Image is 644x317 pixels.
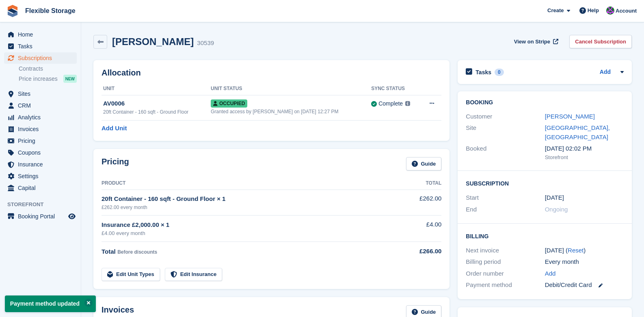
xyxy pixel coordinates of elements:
[466,280,545,290] div: Payment method
[4,52,77,64] a: menu
[545,113,595,120] a: [PERSON_NAME]
[18,112,67,123] span: Analytics
[6,5,19,17] img: stora-icon-8386f47178a22dfd0bd8f6a31ec36ba5ce8667c1dd55bd0f319d3a0aa187defe.svg
[588,6,599,15] span: Help
[103,108,211,116] div: 20ft Container - 160 sqft - Ground Floor
[102,157,129,170] h2: Pricing
[211,99,247,108] span: Occupied
[5,295,96,312] p: Payment method updated
[4,182,77,194] a: menu
[545,206,568,213] span: Ongoing
[4,112,77,123] a: menu
[545,153,624,162] div: Storefront
[18,135,67,147] span: Pricing
[511,35,560,48] a: View on Stripe
[466,232,624,240] h2: Billing
[165,268,223,281] a: Edit Insurance
[18,182,67,194] span: Capital
[545,246,624,255] div: [DATE] ( )
[466,123,545,142] div: Site
[568,247,583,254] a: Reset
[211,82,371,95] th: Unit Status
[18,159,67,170] span: Insurance
[4,29,77,40] a: menu
[7,201,81,209] span: Storefront
[102,248,116,255] span: Total
[4,41,77,52] a: menu
[466,269,545,278] div: Order number
[18,88,67,99] span: Sites
[547,6,564,15] span: Create
[22,4,79,17] a: Flexible Storage
[102,68,441,78] h2: Allocation
[102,177,390,190] th: Product
[405,101,410,106] img: icon-info-grey-7440780725fd019a000dd9b08b2336e03edf1995a4989e88bcd33f0948082b44.svg
[545,269,556,278] a: Add
[545,257,624,267] div: Every month
[606,6,614,15] img: Daniel Douglas
[211,108,371,115] div: Granted access by [PERSON_NAME] on [DATE] 12:27 PM
[616,7,637,15] span: Account
[495,69,504,76] div: 0
[4,123,77,135] a: menu
[19,75,58,83] span: Price increases
[18,211,67,222] span: Booking Portal
[390,216,441,242] td: £4.00
[466,99,624,106] h2: Booking
[466,246,545,255] div: Next invoice
[569,35,632,48] a: Cancel Subscription
[19,74,77,83] a: Price increases NEW
[514,38,550,46] span: View on Stripe
[4,135,77,147] a: menu
[4,147,77,158] a: menu
[19,65,77,73] a: Contracts
[475,69,491,76] h2: Tasks
[466,144,545,161] div: Booked
[18,100,67,111] span: CRM
[197,39,214,48] div: 30539
[102,82,211,95] th: Unit
[390,177,441,190] th: Total
[102,268,160,281] a: Edit Unit Types
[4,211,77,222] a: menu
[102,194,390,204] div: 20ft Container - 160 sqft - Ground Floor × 1
[117,249,157,255] span: Before discounts
[600,68,611,77] a: Add
[102,229,390,237] div: £4.00 every month
[102,204,390,211] div: £262.00 every month
[545,124,610,140] a: [GEOGRAPHIC_DATA], [GEOGRAPHIC_DATA]
[466,205,545,214] div: End
[102,220,390,230] div: Insurance £2,000.00 × 1
[390,247,441,256] div: £266.00
[466,112,545,121] div: Customer
[466,257,545,267] div: Billing period
[371,82,420,95] th: Sync Status
[18,147,67,158] span: Coupons
[378,99,403,108] div: Complete
[406,157,442,170] a: Guide
[4,88,77,99] a: menu
[466,193,545,203] div: Start
[103,99,211,108] div: AV0006
[466,179,624,187] h2: Subscription
[18,41,67,52] span: Tasks
[545,144,624,153] div: [DATE] 02:02 PM
[4,170,77,182] a: menu
[545,193,564,203] time: 2023-12-30 00:00:00 UTC
[18,52,67,64] span: Subscriptions
[4,159,77,170] a: menu
[63,75,77,83] div: NEW
[545,280,624,290] div: Debit/Credit Card
[4,100,77,111] a: menu
[102,124,127,133] a: Add Unit
[112,36,194,47] h2: [PERSON_NAME]
[18,170,67,182] span: Settings
[67,211,77,221] a: Preview store
[390,190,441,215] td: £262.00
[18,123,67,135] span: Invoices
[18,29,67,40] span: Home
